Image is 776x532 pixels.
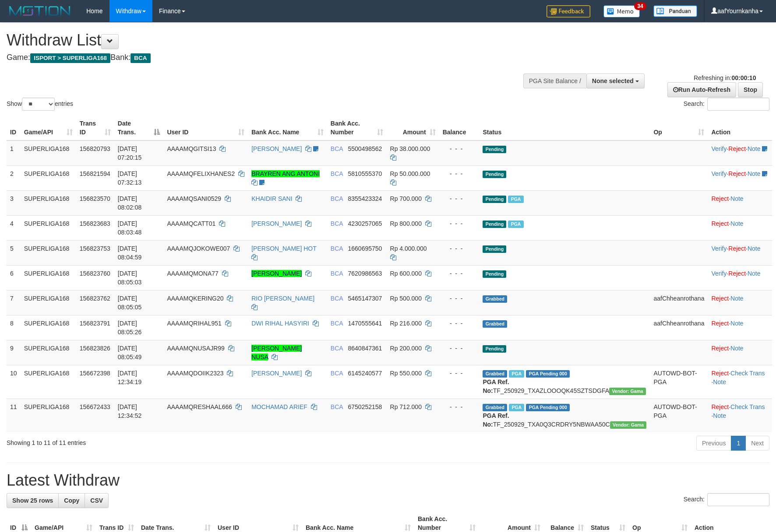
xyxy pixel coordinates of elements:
[118,295,142,311] span: [DATE] 08:05:05
[7,4,73,17] img: MOTION_logo.png
[21,340,76,365] td: SUPERLIGA168
[331,320,343,327] span: BCA
[21,115,76,140] th: Game/API: activate to sort column ascending
[443,344,476,353] div: - - -
[479,365,650,399] td: TF_250929_TXAZLOOOQK45SZTSDGFA
[711,195,729,202] a: Reject
[331,220,343,227] span: BCA
[348,295,382,302] span: Copy 5465147307 to clipboard
[167,245,230,252] span: AAAAMQJOKOWE007
[331,245,343,252] span: BCA
[634,2,646,10] span: 34
[251,270,302,277] a: [PERSON_NAME]
[80,370,110,377] span: 156672398
[80,320,110,327] span: 156823791
[748,145,761,152] a: Note
[508,196,523,203] span: Marked by aafnonsreyleab
[730,403,765,410] a: Check Trans
[483,320,507,328] span: Grabbed
[443,244,476,253] div: - - -
[118,145,142,161] span: [DATE] 07:20:15
[708,265,772,290] td: · ·
[7,98,73,111] label: Show entries
[650,365,708,399] td: AUTOWD-BOT-PGA
[118,195,142,211] span: [DATE] 08:02:08
[508,220,523,228] span: Marked by aafnonsreyleab
[708,340,772,365] td: ·
[730,195,744,202] a: Note
[730,220,744,227] a: Note
[7,190,21,215] td: 3
[7,240,21,265] td: 5
[390,370,422,377] span: Rp 550.000
[609,388,646,395] span: Vendor URL: https://trx31.1velocity.biz
[483,370,507,378] span: Grabbed
[707,98,769,111] input: Search:
[7,435,317,447] div: Showing 1 to 11 of 11 entries
[483,295,507,303] span: Grabbed
[80,195,110,202] span: 156823570
[586,73,645,88] button: None selected
[21,265,76,290] td: SUPERLIGA168
[331,403,343,410] span: BCA
[7,365,21,399] td: 10
[163,115,248,140] th: User ID: activate to sort column ascending
[80,220,110,227] span: 156823683
[483,245,506,253] span: Pending
[650,315,708,340] td: aafChheanrothana
[483,345,506,353] span: Pending
[708,315,772,340] td: ·
[650,115,708,140] th: Op: activate to sort column ascending
[80,403,110,410] span: 156672433
[7,290,21,315] td: 7
[167,170,235,177] span: AAAAMQFELIXHANES2
[390,403,422,410] span: Rp 712.000
[7,140,21,166] td: 1
[711,403,729,410] a: Reject
[80,245,110,252] span: 156823753
[167,370,223,377] span: AAAAMQDOIIK2323
[118,345,142,360] span: [DATE] 08:05:49
[443,194,476,203] div: - - -
[251,195,292,202] a: KHAIDIR SANI
[708,290,772,315] td: ·
[713,378,726,385] a: Note
[348,403,382,410] span: Copy 6750252158 to clipboard
[667,82,736,97] a: Run Auto-Refresh
[483,196,506,203] span: Pending
[653,5,697,17] img: panduan.png
[251,170,320,177] a: BRAYREN ANG ANTONI
[21,399,76,432] td: SUPERLIGA168
[331,370,343,377] span: BCA
[730,295,744,302] a: Note
[526,370,570,378] span: PGA Pending
[443,219,476,228] div: - - -
[390,245,427,252] span: Rp 4.000.000
[251,345,302,360] a: [PERSON_NAME] NUSA
[21,215,76,240] td: SUPERLIGA168
[80,170,110,177] span: 156821594
[80,345,110,352] span: 156823826
[696,436,731,451] a: Previous
[7,399,21,432] td: 11
[443,269,476,278] div: - - -
[348,170,382,177] span: Copy 5810555370 to clipboard
[730,370,765,377] a: Check Trans
[390,170,430,177] span: Rp 50.000.000
[708,115,772,140] th: Action
[547,5,590,17] img: Feedback.jpg
[483,220,506,228] span: Pending
[348,245,382,252] span: Copy 1660695750 to clipboard
[80,270,110,277] span: 156823760
[7,340,21,365] td: 9
[745,436,769,451] a: Next
[7,215,21,240] td: 4
[90,497,103,504] span: CSV
[708,165,772,190] td: · ·
[251,295,314,302] a: RIO [PERSON_NAME]
[748,245,761,252] a: Note
[118,320,142,336] span: [DATE] 08:05:26
[708,140,772,166] td: · ·
[251,320,309,327] a: DWI RIHAL HASYIRI
[251,220,302,227] a: [PERSON_NAME]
